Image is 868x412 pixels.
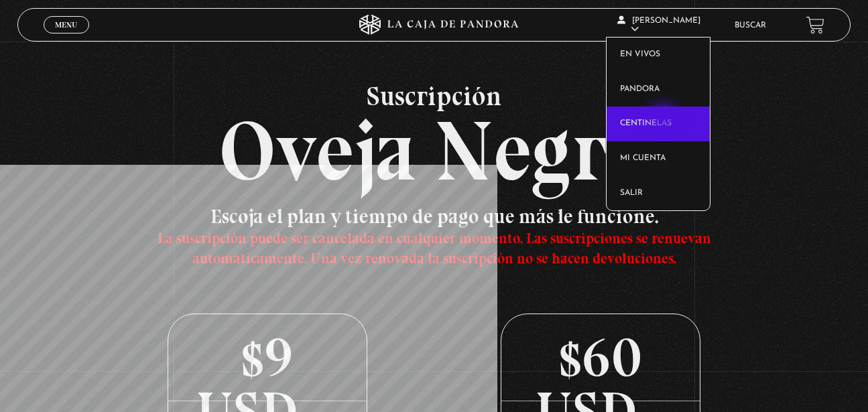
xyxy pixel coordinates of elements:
[17,82,851,193] h2: Oveja Negra
[501,314,700,401] p: $60 USD
[17,82,851,109] span: Suscripción
[158,229,711,267] span: La suscripción puede ser cancelada en cualquier momento. Las suscripciones se renuevan automática...
[50,32,82,42] span: Cerrar
[607,141,709,176] a: Mi cuenta
[607,72,709,107] a: Pandora
[607,176,709,211] a: Salir
[55,21,77,29] span: Menu
[607,107,709,141] a: Centinelas
[806,16,824,34] a: View your shopping cart
[607,38,709,72] a: En vivos
[617,17,700,33] span: [PERSON_NAME]
[735,21,766,29] a: Buscar
[168,314,367,401] p: $9 USD
[101,206,767,267] h3: Escoja el plan y tiempo de pago que más le funcione.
